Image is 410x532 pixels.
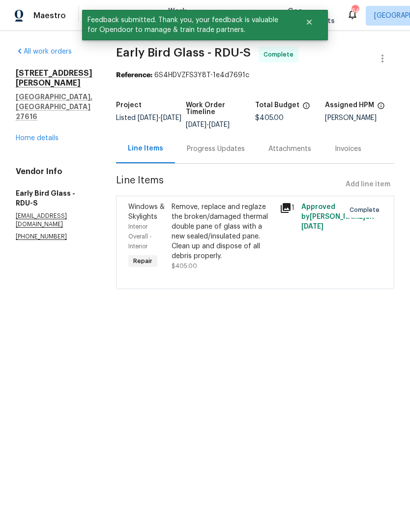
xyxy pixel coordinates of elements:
div: [PERSON_NAME] [325,115,395,121]
div: 1 [280,202,295,214]
span: - [186,121,230,128]
span: Geo Assignments [288,6,335,26]
span: $405.00 [255,115,284,121]
span: $405.00 [172,263,197,269]
h5: Assigned HPM [325,102,374,109]
b: Reference: [116,72,152,79]
div: 64 [351,6,358,16]
span: Complete [350,205,383,215]
span: [DATE] [138,115,158,121]
h5: Work Order Timeline [186,102,256,116]
h5: Early Bird Glass - RDU-S [16,188,92,208]
div: Invoices [335,144,361,154]
span: Maestro [33,11,66,21]
span: Early Bird Glass - RDU-S [116,47,251,59]
span: Line Items [116,176,342,194]
span: Approved by [PERSON_NAME] on [301,204,374,230]
div: 6S4HDVZFS3Y8T-1e4d7691c [116,70,394,80]
span: Work Orders [168,6,193,26]
span: Interior Overall - Interior [128,224,152,249]
span: Feedback submitted. Thank you, your feedback is valuable for Opendoor to manage & train trade par... [82,10,293,40]
span: Windows & Skylights [128,204,165,220]
div: Progress Updates [187,144,245,154]
div: Remove, replace and reglaze the broken/damaged thermal double pane of glass with a new sealed/ins... [172,202,274,261]
button: Close [293,12,325,32]
h4: Vendor Info [16,167,92,177]
span: [DATE] [301,223,323,230]
div: Line Items [128,144,163,153]
span: The total cost of line items that have been proposed by Opendoor. This sum includes line items th... [302,102,310,115]
h5: Total Budget [255,102,299,109]
div: Attachments [268,144,311,154]
span: - [138,115,181,121]
span: [DATE] [209,121,230,128]
a: All work orders [16,48,72,55]
a: Home details [16,135,59,142]
span: Complete [264,50,297,59]
span: Listed [116,115,181,121]
span: [DATE] [186,121,206,128]
h5: Project [116,102,142,109]
span: The hpm assigned to this work order. [377,102,385,115]
span: [DATE] [161,115,181,121]
span: Repair [129,256,156,266]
